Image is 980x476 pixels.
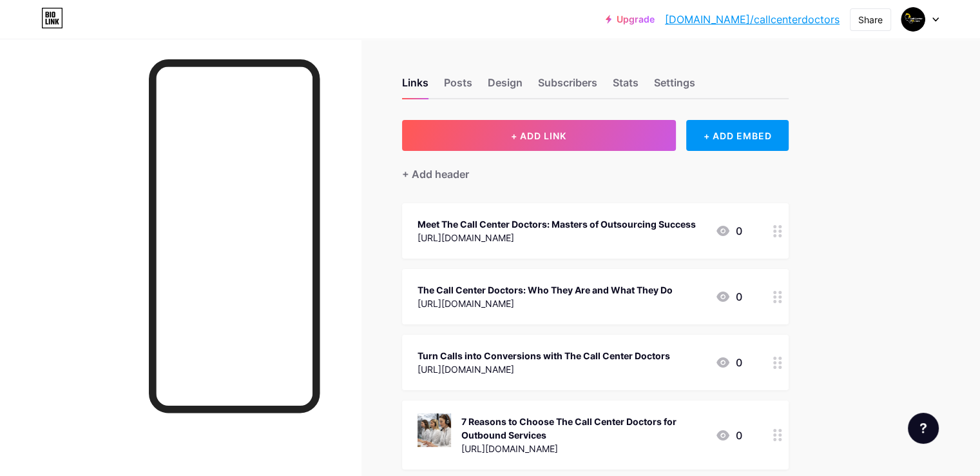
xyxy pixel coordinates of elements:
div: Posts [444,75,472,98]
span: + ADD LINK [511,130,566,141]
div: Links [402,75,428,98]
div: + ADD EMBED [686,120,789,151]
div: [URL][DOMAIN_NAME] [461,442,705,455]
img: 7 Reasons to Choose The Call Center Doctors for Outbound Services [418,413,451,447]
div: Share [858,13,883,26]
div: Subscribers [538,75,597,98]
div: 0 [715,289,742,304]
div: [URL][DOMAIN_NAME] [418,231,696,244]
a: [DOMAIN_NAME]/callcenterdoctors [665,12,840,27]
div: Meet The Call Center Doctors: Masters of Outsourcing Success [418,217,696,231]
div: The Call Center Doctors: Who They Are and What They Do [418,283,673,297]
div: Design [488,75,523,98]
div: 7 Reasons to Choose The Call Center Doctors for Outbound Services [461,415,705,442]
div: + Add header [402,166,469,182]
div: [URL][DOMAIN_NAME] [418,297,673,310]
div: Turn Calls into Conversions with The Call Center Doctors [418,349,670,362]
div: Stats [613,75,639,98]
div: 0 [715,223,742,239]
div: Settings [654,75,695,98]
div: 0 [715,355,742,370]
div: 0 [715,428,742,443]
a: Upgrade [606,14,655,25]
button: + ADD LINK [402,120,676,151]
div: [URL][DOMAIN_NAME] [418,362,670,376]
img: callcenterdoctors [901,7,925,32]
